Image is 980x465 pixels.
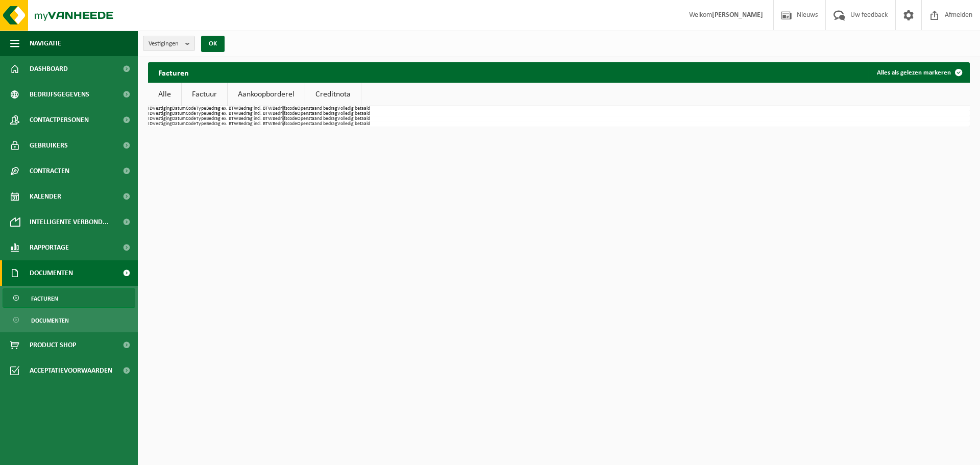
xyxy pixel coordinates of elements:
th: Vestiging [153,106,172,111]
button: Alles als gelezen markeren [869,62,969,83]
span: Contracten [30,158,69,184]
th: Datum [172,121,186,127]
span: Navigatie [30,31,61,56]
th: Bedrijfscode [273,116,297,121]
th: Code [186,116,196,121]
span: Contactpersonen [30,107,89,133]
th: Datum [172,111,186,116]
a: Factuur [182,83,227,106]
th: ID [148,121,153,127]
th: Type [196,111,206,116]
th: Type [196,121,206,127]
span: Gebruikers [30,133,68,158]
a: Facturen [3,288,135,308]
th: Bedrag incl. BTW [238,116,273,121]
span: Intelligente verbond... [30,209,109,235]
span: Rapportage [30,235,69,260]
span: Vestigingen [149,36,181,52]
span: Documenten [30,260,73,286]
th: Datum [172,116,186,121]
th: Vestiging [153,116,172,121]
th: Datum [172,106,186,111]
span: Acceptatievoorwaarden [30,358,112,383]
strong: [PERSON_NAME] [712,11,763,19]
th: Bedrag ex. BTW [206,121,238,127]
th: Code [186,121,196,127]
th: Type [196,106,206,111]
th: Openstaand bedrag [297,106,337,111]
th: Bedrag incl. BTW [238,111,273,116]
th: Volledig betaald [337,106,370,111]
th: Type [196,116,206,121]
th: Bedrag incl. BTW [238,121,273,127]
th: Bedrag ex. BTW [206,111,238,116]
th: Bedrijfscode [273,121,297,127]
th: Volledig betaald [337,116,370,121]
a: Alle [148,83,181,106]
span: Bedrijfsgegevens [30,82,89,107]
th: Volledig betaald [337,121,370,127]
span: Dashboard [30,56,68,82]
th: Bedrijfscode [273,111,297,116]
span: Product Shop [30,332,76,358]
button: Vestigingen [143,36,195,51]
h2: Facturen [148,62,199,82]
th: Code [186,111,196,116]
span: Facturen [31,289,58,308]
th: Openstaand bedrag [297,116,337,121]
a: Creditnota [305,83,361,106]
th: Vestiging [153,111,172,116]
span: Kalender [30,184,61,209]
span: Documenten [31,311,69,330]
th: ID [148,116,153,121]
th: Code [186,106,196,111]
th: ID [148,111,153,116]
th: Vestiging [153,121,172,127]
th: ID [148,106,153,111]
button: OK [201,36,225,52]
th: Openstaand bedrag [297,111,337,116]
th: Openstaand bedrag [297,121,337,127]
a: Documenten [3,310,135,330]
th: Bedrag ex. BTW [206,116,238,121]
th: Bedrijfscode [273,106,297,111]
th: Bedrag incl. BTW [238,106,273,111]
th: Bedrag ex. BTW [206,106,238,111]
th: Volledig betaald [337,111,370,116]
a: Aankoopborderel [228,83,305,106]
